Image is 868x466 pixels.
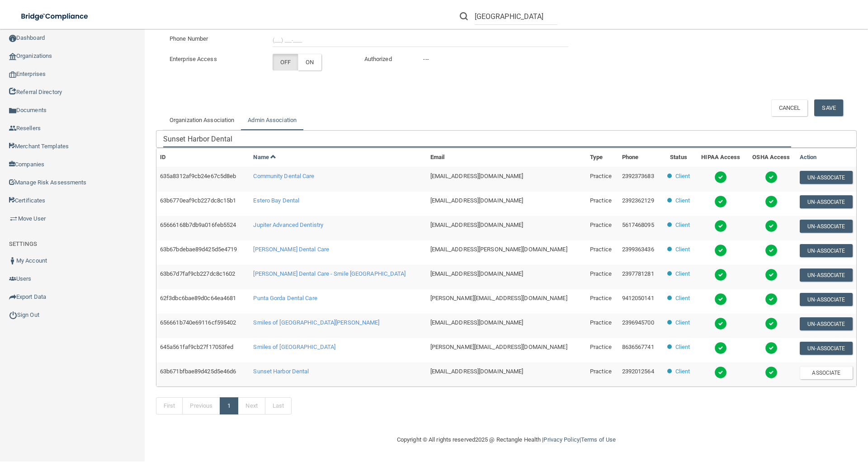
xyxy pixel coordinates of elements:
img: tick.e7d51cea.svg [714,366,727,379]
a: Next [238,397,265,414]
span: [EMAIL_ADDRESS][DOMAIN_NAME] [430,173,524,179]
span: 63b67bdebae89d425d5e4719 [160,246,237,253]
img: tick.e7d51cea.svg [765,293,778,306]
p: Client [675,293,690,304]
input: Search [475,8,557,25]
img: tick.e7d51cea.svg [765,195,778,208]
span: [EMAIL_ADDRESS][DOMAIN_NAME] [430,368,524,375]
img: tick.e7d51cea.svg [765,366,778,379]
img: tick.e7d51cea.svg [765,342,778,354]
img: ic_power_dark.7ecde6b1.png [9,311,17,319]
img: icon-export.b9366987.png [9,293,16,301]
input: Search [163,131,791,147]
span: 645a561faf9cb27f17053fed [160,344,233,350]
span: Jupiter Advanced Dentistry [253,221,323,228]
span: 62f3dbc6bae89d0c64ea4681 [160,295,236,301]
span: [EMAIL_ADDRESS][DOMAIN_NAME] [430,197,524,204]
span: [PERSON_NAME] Dental Care [253,246,329,253]
img: tick.e7d51cea.svg [765,268,778,281]
img: enterprise.0d942306.png [9,71,16,78]
button: Cancel [771,99,808,116]
span: Sunset Harbor Dental [253,368,309,375]
p: Client [675,317,690,328]
dev: Enterprise Access [163,54,266,65]
button: Associate [800,366,853,379]
span: 65666168b7db9a016feb5524 [160,221,236,228]
button: Un-Associate [800,293,853,306]
span: [PERSON_NAME] Dental Care - Smile [GEOGRAPHIC_DATA] [253,270,406,277]
label: OFF [273,54,298,71]
th: HIPAA Access [695,148,746,167]
span: 2392373683 [622,173,654,179]
img: briefcase.64adab9b.png [9,214,18,223]
img: icon-documents.8dae5593.png [9,107,16,114]
span: Estero Bay Dental [253,197,299,204]
span: Smiles of [GEOGRAPHIC_DATA][PERSON_NAME] [253,319,379,326]
a: Last [265,397,292,414]
img: icon-users.e205127d.png [9,275,16,282]
button: Un-Associate [800,342,853,355]
button: Un-Associate [800,317,853,330]
p: Client [675,195,690,206]
span: 2397781281 [622,270,654,277]
p: --- [410,54,442,65]
img: tick.e7d51cea.svg [765,171,778,184]
img: tick.e7d51cea.svg [714,195,727,208]
img: tick.e7d51cea.svg [714,317,727,330]
span: 8636567741 [622,344,654,350]
img: ic-search.3b580494.png [460,12,468,20]
span: Community Dental Care [253,173,314,179]
span: 2392362129 [622,197,654,204]
a: 1 [220,397,238,414]
span: 2396945700 [622,319,654,326]
a: Organization Association [163,110,241,130]
img: tick.e7d51cea.svg [765,317,778,330]
button: Save [814,99,843,116]
span: Practice [590,270,612,277]
span: 63b67d7faf9cb227dc8c1602 [160,270,235,277]
img: tick.e7d51cea.svg [714,244,727,257]
img: tick.e7d51cea.svg [765,244,778,257]
button: Un-Associate [800,268,853,282]
a: Action [800,154,817,160]
img: tick.e7d51cea.svg [714,342,727,354]
a: Previous [182,397,220,414]
p: Client [675,171,690,182]
label: SETTINGS [9,239,37,249]
img: tick.e7d51cea.svg [714,220,727,232]
span: 656661b740e69116cf595402 [160,319,236,326]
th: Type [586,148,618,167]
img: ic_user_dark.df1a06c3.png [9,257,16,264]
th: ID [156,148,250,167]
img: tick.e7d51cea.svg [714,293,727,306]
span: Practice [590,319,612,326]
span: Practice [590,246,612,253]
span: 5617468095 [622,221,654,228]
span: 63b6770eaf9cb227dc8c15b1 [160,197,236,204]
th: Phone [618,148,662,167]
span: Practice [590,295,612,301]
input: (___) ___-____ [273,33,568,47]
span: [EMAIL_ADDRESS][PERSON_NAME][DOMAIN_NAME] [430,246,567,253]
a: Admin Association [241,110,303,130]
p: Authorized [364,54,396,65]
span: 9412050141 [622,295,654,301]
span: Practice [590,344,612,350]
a: First [156,397,183,414]
span: Practice [590,173,612,179]
a: Name [253,154,276,160]
a: Terms of Use [581,436,616,443]
img: ic_dashboard_dark.d01f4a41.png [9,35,16,42]
img: ic_reseller.de258add.png [9,125,16,132]
button: Un-Associate [800,171,853,184]
th: Email [427,148,586,167]
span: Smiles of [GEOGRAPHIC_DATA] [253,344,335,350]
img: tick.e7d51cea.svg [714,171,727,184]
span: [PERSON_NAME][EMAIL_ADDRESS][DOMAIN_NAME] [430,295,567,301]
span: 2399363436 [622,246,654,253]
a: Privacy Policy [543,436,579,443]
span: [EMAIL_ADDRESS][DOMAIN_NAME] [430,319,524,326]
div: Copyright © All rights reserved 2025 @ Rectangle Health | | [341,425,671,454]
span: [EMAIL_ADDRESS][DOMAIN_NAME] [430,270,524,277]
span: Practice [590,368,612,375]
